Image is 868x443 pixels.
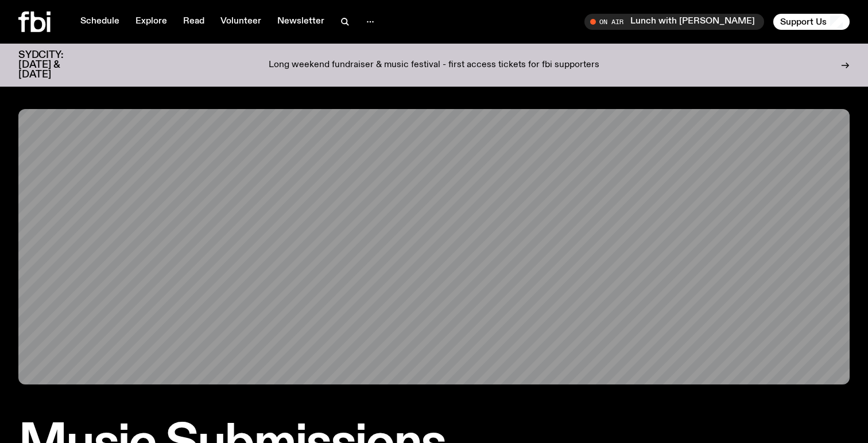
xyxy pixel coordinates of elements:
[176,14,211,30] a: Read
[129,14,174,30] a: Explore
[73,14,126,30] a: Schedule
[269,60,599,71] p: Long weekend fundraiser & music festival - first access tickets for fbi supporters
[773,14,850,30] button: Support Us
[270,14,331,30] a: Newsletter
[18,50,92,80] h3: SYDCITY: [DATE] & [DATE]
[780,17,827,27] span: Support Us
[584,14,764,30] button: On AirLunch with [PERSON_NAME]
[214,14,268,30] a: Volunteer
